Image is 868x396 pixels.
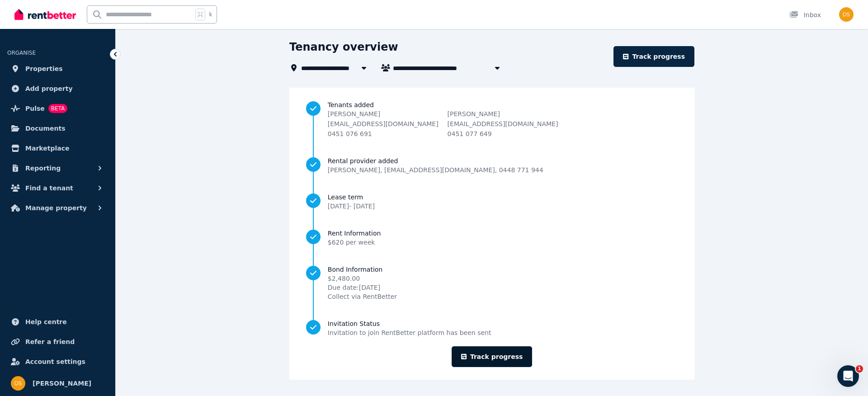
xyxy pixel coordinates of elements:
a: Documents [7,119,108,137]
span: 0451 077 649 [448,130,492,137]
a: Account settings [7,353,108,371]
span: Rent Information [328,229,381,238]
span: Collect via RentBetter [328,292,397,301]
p: [EMAIL_ADDRESS][DOMAIN_NAME] [328,119,439,128]
a: Rental provider added[PERSON_NAME], [EMAIL_ADDRESS][DOMAIN_NAME], 0448 771 944 [306,156,678,174]
a: Rent Information$620 per week [306,229,678,247]
span: [PERSON_NAME] , [EMAIL_ADDRESS][DOMAIN_NAME] , 0448 771 944 [328,165,543,174]
div: Inbox [789,10,821,19]
span: 0451 076 691 [328,130,372,137]
span: Find a tenant [25,183,73,193]
img: RentBetter [14,8,76,21]
span: k [209,11,212,18]
span: BETA [48,104,67,113]
span: Documents [25,123,66,134]
span: Manage property [25,203,87,213]
a: Invitation StatusInvitation to join RentBetter platform has been sent [306,319,678,337]
span: $620 per week [328,239,375,246]
a: Help centre [7,313,108,331]
a: Properties [7,60,108,78]
p: [PERSON_NAME] [448,109,558,118]
span: Lease term [328,193,375,202]
span: Bond Information [328,265,397,274]
h1: Tenancy overview [289,40,398,54]
span: Properties [25,63,63,74]
a: Tenants added[PERSON_NAME][EMAIL_ADDRESS][DOMAIN_NAME]0451 076 691[PERSON_NAME][EMAIL_ADDRESS][DO... [306,100,678,138]
a: Lease term[DATE]- [DATE] [306,193,678,211]
nav: Progress [306,100,678,337]
span: ORGANISE [7,50,36,56]
p: [PERSON_NAME] [328,109,439,118]
span: Refer a friend [25,336,75,347]
span: [DATE] - [DATE] [328,203,375,210]
iframe: Intercom live chat [837,365,859,387]
p: [EMAIL_ADDRESS][DOMAIN_NAME] [448,119,558,128]
a: Track progress [613,46,694,67]
span: Pulse [25,103,45,114]
span: [PERSON_NAME] [33,378,91,389]
span: Invitation to join RentBetter platform has been sent [328,328,491,337]
span: Marketplace [25,143,69,154]
a: Track progress [452,346,533,367]
a: Bond Information$2,480.00Due date:[DATE]Collect via RentBetter [306,265,678,301]
span: Reporting [25,163,61,174]
img: Dan Spasojevic [11,376,25,391]
button: Manage property [7,199,108,217]
span: Account settings [25,356,85,367]
a: Refer a friend [7,333,108,351]
span: 1 [856,365,863,372]
img: Dan Spasojevic [839,7,854,22]
span: Tenants added [328,100,678,109]
span: Help centre [25,316,67,327]
span: Due date: [DATE] [328,283,397,292]
a: Add property [7,80,108,98]
span: $2,480.00 [328,274,397,283]
a: Marketplace [7,139,108,157]
button: Find a tenant [7,179,108,197]
a: PulseBETA [7,99,108,118]
button: Reporting [7,159,108,177]
span: Add property [25,83,73,94]
span: Rental provider added [328,156,543,165]
span: Invitation Status [328,319,491,328]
